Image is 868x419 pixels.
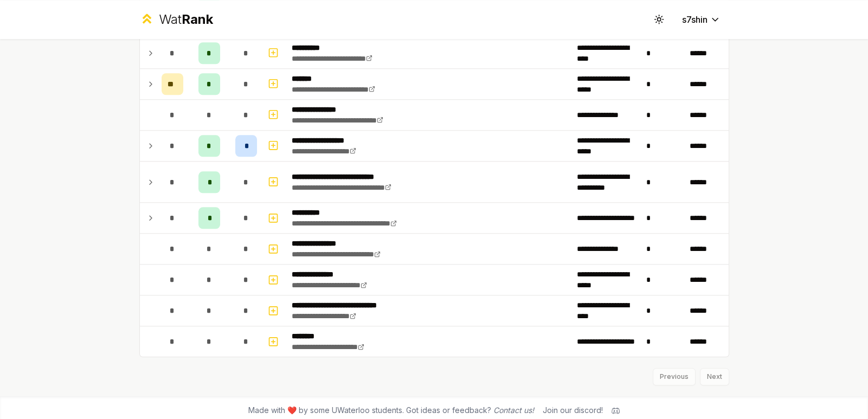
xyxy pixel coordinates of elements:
[682,13,708,26] span: s7shin
[493,405,534,415] a: Contact us!
[673,10,729,29] button: s7shin
[248,405,534,416] span: Made with ❤️ by some UWaterloo students. Got ideas or feedback?
[159,11,213,28] div: Wat
[139,11,214,28] a: WatRank
[543,405,603,416] div: Join our discord!
[182,11,213,27] span: Rank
